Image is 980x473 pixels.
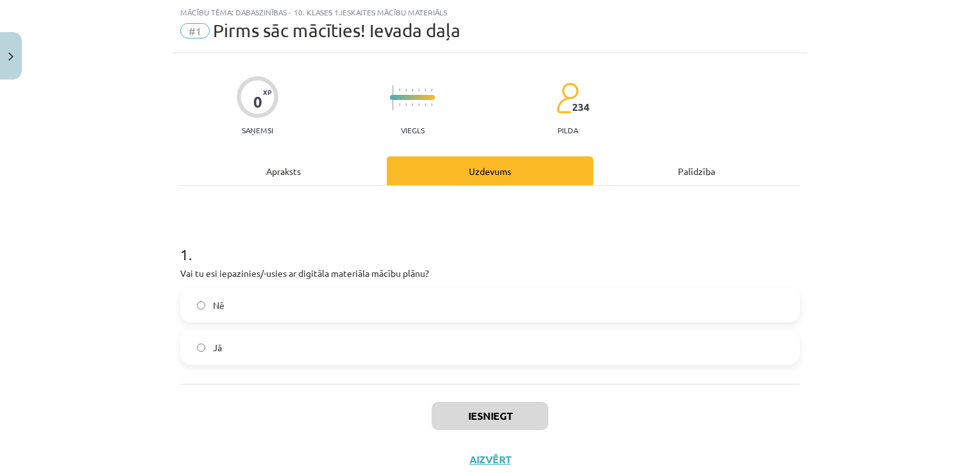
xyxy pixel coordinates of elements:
[393,85,394,110] img: icon-long-line-d9ea69661e0d244f92f715978eff75569469978d946b2353a9bb055b3ed8787d.svg
[399,88,400,92] img: icon-short-line-57e1e144782c952c97e751825c79c345078a6d821885a25fce030b3d8c18986b.svg
[431,88,432,92] img: icon-short-line-57e1e144782c952c97e751825c79c345078a6d821885a25fce030b3d8c18986b.svg
[556,82,579,114] img: students-c634bb4e5e11cddfef0936a35e636f08e4e9abd3cc4e673bd6f9a4125e45ecb1.svg
[405,103,407,106] img: icon-short-line-57e1e144782c952c97e751825c79c345078a6d821885a25fce030b3d8c18986b.svg
[213,299,224,312] span: Nē
[412,88,413,92] img: icon-short-line-57e1e144782c952c97e751825c79c345078a6d821885a25fce030b3d8c18986b.svg
[405,88,407,92] img: icon-short-line-57e1e144782c952c97e751825c79c345078a6d821885a25fce030b3d8c18986b.svg
[425,103,426,106] img: icon-short-line-57e1e144782c952c97e751825c79c345078a6d821885a25fce030b3d8c18986b.svg
[401,126,425,135] p: Viegls
[466,453,514,466] button: Aizvērt
[412,103,413,106] img: icon-short-line-57e1e144782c952c97e751825c79c345078a6d821885a25fce030b3d8c18986b.svg
[418,103,419,106] img: icon-short-line-57e1e144782c952c97e751825c79c345078a6d821885a25fce030b3d8c18986b.svg
[8,53,13,61] img: icon-close-lesson-0947bae3869378f0d4975bcd49f059093ad1ed9edebbc8119c70593378902aed.svg
[180,156,387,185] div: Apraksts
[213,341,222,354] span: Jā
[387,156,593,185] div: Uzdevums
[263,88,271,95] span: XP
[432,402,548,430] button: Iesniegt
[399,103,400,106] img: icon-short-line-57e1e144782c952c97e751825c79c345078a6d821885a25fce030b3d8c18986b.svg
[557,126,578,135] p: pilda
[180,223,800,263] h1: 1 .
[425,88,426,92] img: icon-short-line-57e1e144782c952c97e751825c79c345078a6d821885a25fce030b3d8c18986b.svg
[593,156,800,185] div: Palīdzība
[180,23,210,38] span: #1
[572,101,589,113] span: 234
[197,301,205,310] input: Nē
[418,88,419,92] img: icon-short-line-57e1e144782c952c97e751825c79c345078a6d821885a25fce030b3d8c18986b.svg
[253,93,262,111] div: 0
[197,344,205,352] input: Jā
[213,20,460,41] span: Pirms sāc mācīties! Ievada daļa
[180,267,800,280] p: Vai tu esi iepazinies/-usies ar digitāla materiāla mācību plānu?
[431,103,432,106] img: icon-short-line-57e1e144782c952c97e751825c79c345078a6d821885a25fce030b3d8c18986b.svg
[180,8,800,17] div: Mācību tēma: Dabaszinības - 10. klases 1.ieskaites mācību materiāls
[237,126,278,135] p: Saņemsi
